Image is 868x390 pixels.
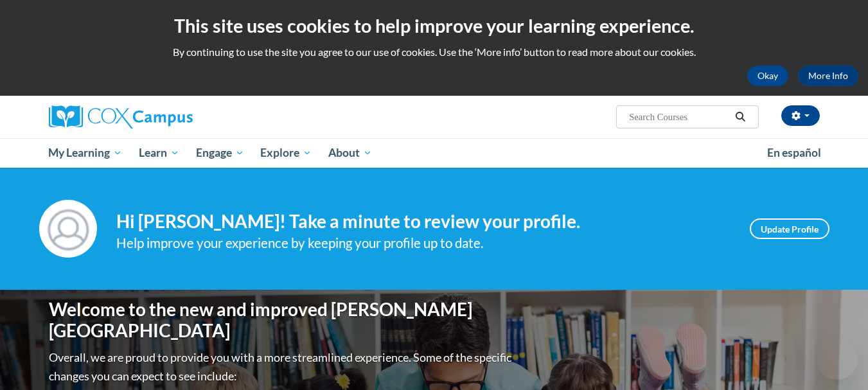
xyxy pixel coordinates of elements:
[39,200,97,258] img: Profile Image
[139,145,179,161] span: Learn
[781,105,820,126] button: Account Settings
[798,66,858,86] a: More Info
[49,299,515,342] h1: Welcome to the new and improved [PERSON_NAME][GEOGRAPHIC_DATA]
[40,138,131,168] a: My Learning
[10,45,858,59] p: By continuing to use the site you agree to our use of cookies. Use the ‘More info’ button to read...
[817,339,858,380] iframe: Button to launch messaging window
[10,13,858,39] h2: This site uses cookies to help improve your learning experience.
[320,138,380,168] a: About
[328,145,372,161] span: About
[750,218,829,239] a: Update Profile
[628,109,731,125] input: Search Courses
[196,145,244,161] span: Engage
[767,146,821,159] span: En español
[116,211,731,233] h4: Hi [PERSON_NAME]! Take a minute to review your profile.
[130,138,188,168] a: Learn
[48,145,122,161] span: My Learning
[30,138,839,168] div: Main menu
[49,105,193,129] img: Cox Campus
[116,233,731,254] div: Help improve your experience by keeping your profile up to date.
[49,105,293,129] a: Cox Campus
[759,139,829,166] a: En español
[49,348,515,386] p: Overall, we are proud to provide you with a more streamlined experience. Some of the specific cha...
[188,138,252,168] a: Engage
[260,145,312,161] span: Explore
[731,109,750,125] button: Search
[747,66,788,86] button: Okay
[252,138,320,168] a: Explore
